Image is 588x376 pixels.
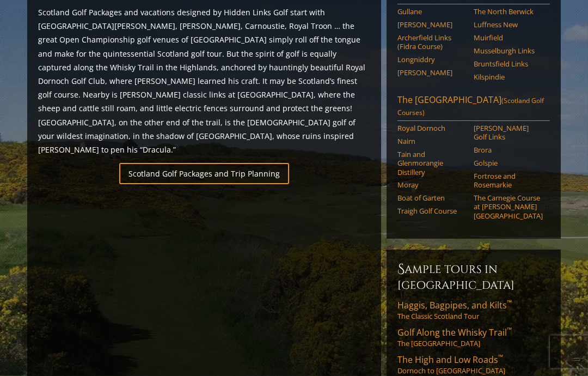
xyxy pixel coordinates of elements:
[474,194,543,221] a: The Carnegie Course at [PERSON_NAME][GEOGRAPHIC_DATA]
[397,327,512,339] span: Golf Along the Whisky Trail
[474,172,543,190] a: Fortrose and Rosemarkie
[397,354,503,366] span: The High and Low Roads
[474,8,543,16] a: The North Berwick
[507,326,512,335] sup: ™
[498,353,503,362] sup: ™
[397,194,467,203] a: Boat of Garten
[397,69,467,77] a: [PERSON_NAME]
[397,327,550,349] a: Golf Along the Whisky Trail™The [GEOGRAPHIC_DATA]
[119,163,289,185] a: Scotland Golf Packages and Trip Planning
[474,21,543,29] a: Luffness New
[397,181,467,190] a: Moray
[397,300,512,312] span: Haggis, Bagpipes, and Kilts
[397,300,550,322] a: Haggis, Bagpipes, and Kilts™The Classic Scotland Tour
[397,261,550,293] h6: Sample Tours in [GEOGRAPHIC_DATA]
[397,137,467,146] a: Nairn
[507,299,512,308] sup: ™
[397,94,550,122] a: The [GEOGRAPHIC_DATA](Scotland Golf Courses)
[474,60,543,69] a: Bruntsfield Links
[474,124,543,142] a: [PERSON_NAME] Golf Links
[397,21,467,29] a: [PERSON_NAME]
[397,8,467,16] a: Gullane
[474,159,543,168] a: Golspie
[474,146,543,155] a: Brora
[474,34,543,43] a: Muirfield
[397,124,467,133] a: Royal Dornoch
[397,56,467,64] a: Longniddry
[397,150,467,177] a: Tain and Glenmorangie Distillery
[38,6,370,157] p: Scotland Golf Packages and vacations designed by Hidden Links Golf start with [GEOGRAPHIC_DATA][P...
[474,73,543,82] a: Kilspindie
[397,207,467,216] a: Traigh Golf Course
[397,34,467,52] a: Archerfield Links (Fidra Course)
[474,47,543,56] a: Musselburgh Links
